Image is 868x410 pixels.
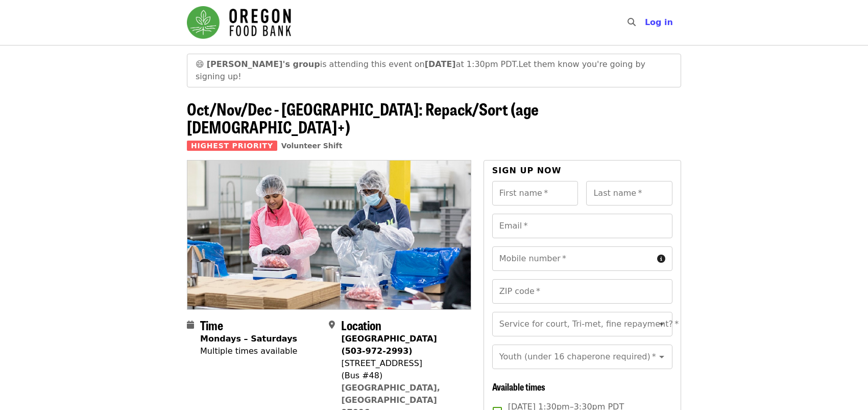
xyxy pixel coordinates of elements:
[196,59,204,69] span: grinning face emoji
[637,12,681,33] button: Log in
[187,141,277,151] span: Highest Priority
[492,214,672,238] input: Email
[586,181,672,206] input: Last name
[655,317,669,331] button: Open
[200,345,297,357] div: Multiple times available
[200,334,297,344] strong: Mondays – Saturdays
[492,279,672,304] input: ZIP code
[187,320,194,330] i: calendar icon
[341,334,437,356] strong: [GEOGRAPHIC_DATA] (503-972-2993)
[341,357,463,370] div: [STREET_ADDRESS]
[207,59,320,69] strong: [PERSON_NAME]'s group
[187,6,291,39] img: Oregon Food Bank - Home
[642,10,650,35] input: Search
[425,59,456,69] strong: [DATE]
[329,320,335,330] i: map-marker-alt icon
[628,17,636,27] i: search icon
[341,370,463,382] div: (Bus #48)
[492,181,578,206] input: First name
[187,97,539,139] span: Oct/Nov/Dec - [GEOGRAPHIC_DATA]: Repack/Sort (age [DEMOGRAPHIC_DATA]+)
[341,316,381,334] span: Location
[655,350,669,364] button: Open
[657,254,665,264] i: circle-info icon
[492,380,545,393] span: Available times
[645,17,673,27] span: Log in
[187,161,471,309] img: Oct/Nov/Dec - Beaverton: Repack/Sort (age 10+) organized by Oregon Food Bank
[200,316,223,334] span: Time
[281,142,343,150] a: Volunteer Shift
[492,166,562,175] span: Sign up now
[207,59,519,69] span: is attending this event on at 1:30pm PDT.
[492,246,653,271] input: Mobile number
